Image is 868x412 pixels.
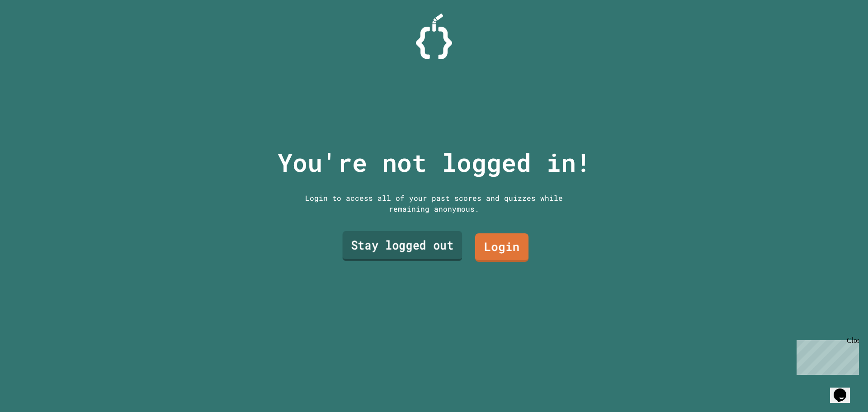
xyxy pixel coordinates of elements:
a: Stay logged out [343,231,462,261]
iframe: chat widget [830,376,859,403]
div: Login to access all of your past scores and quizzes while remaining anonymous. [298,193,570,214]
img: Logo.svg [416,14,452,59]
div: Chat with us now!Close [4,4,62,57]
iframe: chat widget [793,336,859,375]
p: You're not logged in! [278,144,591,181]
a: Login [475,233,528,262]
